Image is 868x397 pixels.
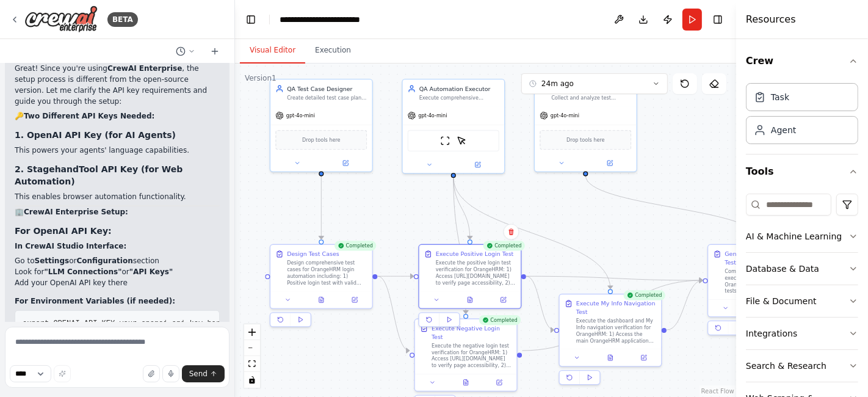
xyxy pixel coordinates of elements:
[322,158,369,168] button: Open in side panel
[240,38,305,64] button: Visual Editor
[15,255,220,266] li: Go to or section
[566,136,605,144] span: Drop tools here
[35,257,70,265] strong: Settings
[746,318,858,349] button: Integrations
[418,112,447,119] span: gpt-4o-mini
[162,365,179,382] button: Click to speak your automation idea
[270,79,373,172] div: QA Test Case DesignerCreate detailed test case plans for OrangeHRM login testing including positi...
[205,44,225,59] button: Start a new chat
[746,295,817,307] div: File & Document
[419,95,499,101] div: Execute comprehensive OrangeHRM login test scenarios including positive login, negative login, an...
[24,208,128,216] strong: CrewAI Enterprise Setup:
[15,191,220,202] p: This enables browser automation functionality.
[576,299,656,316] div: Execute My Info Navigation Test
[402,79,505,174] div: QA Automation ExecutorExecute comprehensive OrangeHRM login test scenarios including positive log...
[244,324,260,388] div: React Flow controls
[304,295,339,305] button: View output
[746,327,797,340] div: Integrations
[526,272,554,334] g: Edge from b8545a15-7d85-4637-b5cb-f921f685e0da to c602e428-ed09-4184-82c7-74528838c7f5
[15,226,112,236] strong: For OpenAI API Key:
[287,95,367,101] div: Create detailed test case plans for OrangeHRM login testing including positive login scenarios, n...
[244,324,260,340] button: zoom in
[419,84,499,93] div: QA Automation Executor
[701,388,734,395] a: React Flow attribution
[24,112,154,120] strong: Two Different API Keys Needed:
[440,136,450,145] img: ScrapeWebsiteTool
[559,294,662,388] div: CompletedExecute My Info Navigation TestExecute the dashboard and My Info navigation verification...
[746,253,858,285] button: Database & Data
[667,276,703,334] g: Edge from c602e428-ed09-4184-82c7-74528838c7f5 to 335e42e6-24a4-4f2a-bdf9-07972e3df503
[280,13,400,26] nav: breadcrumb
[452,295,487,305] button: View output
[302,136,341,144] span: Drop tools here
[593,353,627,363] button: View output
[54,365,71,382] button: Improve this prompt
[418,244,521,330] div: CompletedExecute Positive Login TestExecute the positive login test verification for OrangeHRM: 1...
[270,244,373,330] div: CompletedDesign Test CasesDesign comprehensive test cases for OrangeHRM login automation includin...
[504,224,519,240] button: Delete node
[15,145,220,156] p: This powers your agents' language capabilities.
[746,285,858,317] button: File & Document
[15,266,220,277] li: Look for or
[746,360,826,372] div: Search & Research
[244,372,260,388] button: toggle interactivity
[746,220,858,252] button: AI & Machine Learning
[436,250,514,258] div: Execute Positive Login Test
[457,136,466,145] img: ScrapeElementFromWebsiteTool
[623,290,665,300] div: Completed
[746,12,796,27] h4: Resources
[432,324,512,341] div: Execute Negative Login Test
[15,164,183,186] strong: 2. StagehandTool API Key (for Web Automation)
[725,250,805,266] div: Generate Comprehensive Test Report
[541,79,574,89] span: 24m ago
[432,343,512,369] div: Execute the negative login test verification for OrangeHRM: 1) Access [URL][DOMAIN_NAME] to verif...
[44,268,121,276] strong: "LLM Connections"
[449,177,615,289] g: Edge from bab1c6e0-6164-441d-8c89-b233f182622c to c602e428-ed09-4184-82c7-74528838c7f5
[287,250,339,258] div: Design Test Cases
[76,257,132,265] strong: Configuration
[24,5,98,33] img: Logo
[182,365,225,382] button: Send
[523,276,703,355] g: Edge from 88ac2406-1fba-4dd4-b853-4a895ce484ab to 335e42e6-24a4-4f2a-bdf9-07972e3df503
[551,112,579,119] span: gpt-4o-mini
[287,260,367,286] div: Design comprehensive test cases for OrangeHRM login automation including: 1) Positive login test ...
[449,177,474,239] g: Edge from bab1c6e0-6164-441d-8c89-b233f182622c to b8545a15-7d85-4637-b5cb-f921f685e0da
[286,112,315,119] span: gpt-4o-mini
[189,369,208,379] span: Send
[171,44,200,59] button: Switch to previous chat
[287,84,367,93] div: QA Test Case Designer
[746,230,842,242] div: AI & Machine Learning
[454,160,501,170] button: Open in side panel
[771,124,796,136] div: Agent
[521,73,668,94] button: 24m ago
[707,244,811,339] div: Generate Comprehensive Test ReportCompile and analyze all test execution results from the OrangeH...
[107,64,182,73] strong: CrewAI Enterprise
[378,272,414,281] g: Edge from 9255783d-f46e-4b84-aa87-152355e64646 to b8545a15-7d85-4637-b5cb-f921f685e0da
[526,272,703,285] g: Edge from b8545a15-7d85-4637-b5cb-f921f685e0da to 335e42e6-24a4-4f2a-bdf9-07972e3df503
[317,175,326,239] g: Edge from 6591fcca-3d22-405f-82ab-6aea45f4e079 to 9255783d-f46e-4b84-aa87-152355e64646
[378,272,410,355] g: Edge from 9255783d-f46e-4b84-aa87-152355e64646 to 88ac2406-1fba-4dd4-b853-4a895ce484ab
[576,318,656,344] div: Execute the dashboard and My Info navigation verification for OrangeHRM: 1) Access the main Orang...
[587,158,633,168] button: Open in side panel
[534,79,637,172] div: QA Test ReporterCollect and analyze test execution results from all OrangeHRM test scenarios and ...
[746,155,858,189] button: Tools
[489,295,517,305] button: Open in side panel
[15,297,175,305] strong: For Environment Variables (if needed):
[129,268,173,276] strong: "API Keys"
[15,242,126,250] strong: In CrewAI Studio Interface:
[551,95,631,101] div: Collect and analyze test execution results from all OrangeHRM test scenarios and generate compreh...
[582,175,764,239] g: Edge from 3636a55e-f51f-41fe-b919-0d1b40abe2ab to 335e42e6-24a4-4f2a-bdf9-07972e3df503
[242,11,259,28] button: Hide left sidebar
[746,350,858,382] button: Search & Research
[746,78,858,154] div: Crew
[629,353,657,363] button: Open in side panel
[485,377,513,387] button: Open in side panel
[335,241,377,250] div: Completed
[245,73,277,83] div: Version 1
[23,319,225,328] span: export OPENAI_API_KEY=your_openai_api_key_here
[305,38,361,64] button: Execution
[436,260,516,286] div: Execute the positive login test verification for OrangeHRM: 1) Access [URL][DOMAIN_NAME] to verif...
[341,295,369,305] button: Open in side panel
[746,44,858,78] button: Crew
[15,277,220,288] li: Add your OpenAI API key there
